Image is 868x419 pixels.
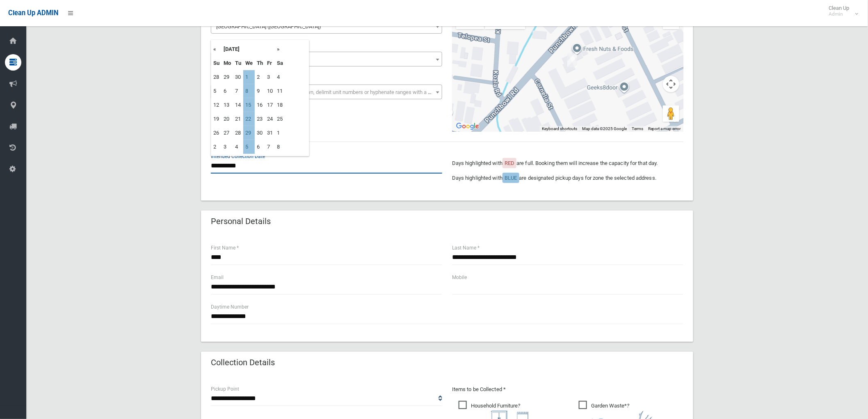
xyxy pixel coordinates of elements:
[825,5,858,17] span: Clean Up
[505,175,517,181] span: BLUE
[211,56,222,70] th: Su
[211,70,222,84] td: 28
[233,56,243,70] th: Tu
[275,70,285,84] td: 4
[211,140,222,154] td: 2
[663,76,679,92] button: Map camera controls
[201,213,281,229] header: Personal Details
[275,140,285,154] td: 8
[265,126,275,140] td: 31
[255,126,265,140] td: 30
[211,112,222,126] td: 19
[233,112,243,126] td: 21
[211,126,222,140] td: 26
[222,42,275,56] th: [DATE]
[213,54,440,65] span: 646
[211,98,222,112] td: 12
[243,112,255,126] td: 22
[275,98,285,112] td: 18
[265,140,275,154] td: 7
[233,98,243,112] td: 14
[222,112,233,126] td: 20
[255,70,265,84] td: 2
[255,56,265,70] th: Th
[454,121,481,132] a: Open this area in Google Maps (opens a new window)
[255,112,265,126] td: 23
[582,126,627,131] span: Map data ©2025 Google
[243,70,255,84] td: 1
[275,112,285,126] td: 25
[275,84,285,98] td: 11
[452,158,683,168] p: Days highlighted with are full. Booking them will increase the capacity for that day.
[222,140,233,154] td: 3
[222,70,233,84] td: 29
[265,84,275,98] td: 10
[222,98,233,112] td: 13
[663,105,679,122] button: Drag Pegman onto the map to open Street View
[829,11,850,17] small: Admin
[452,173,683,183] p: Days highlighted with are designated pickup days for zone the selected address.
[265,56,275,70] th: Fr
[275,56,285,70] th: Sa
[505,160,514,166] span: RED
[243,98,255,112] td: 15
[211,84,222,98] td: 5
[265,112,275,126] td: 24
[243,84,255,98] td: 8
[222,126,233,140] td: 27
[243,56,255,70] th: We
[275,42,285,56] th: »
[265,98,275,112] td: 17
[233,70,243,84] td: 30
[648,126,681,131] a: Report a map error
[8,9,58,17] span: Clean Up ADMIN
[211,42,222,56] th: «
[265,70,275,84] td: 3
[233,140,243,154] td: 4
[255,140,265,154] td: 6
[233,126,243,140] td: 28
[243,140,255,154] td: 5
[216,89,445,95] span: Select the unit number from the dropdown, delimit unit numbers or hyphenate ranges with a comma
[275,126,285,140] td: 1
[255,98,265,112] td: 16
[542,126,577,132] button: Keyboard shortcuts
[211,52,442,66] span: 646
[213,21,440,32] span: Punchbowl Road (WILEY PARK 2195)
[632,126,643,131] a: Terms (opens in new tab)
[222,84,233,98] td: 6
[233,84,243,98] td: 7
[222,56,233,70] th: Mo
[201,355,285,371] header: Collection Details
[255,84,265,98] td: 9
[452,385,683,394] p: Items to be Collected *
[454,121,481,132] img: Google
[243,126,255,140] td: 29
[567,53,577,67] div: 646 Punchbowl Road, WILEY PARK NSW 2195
